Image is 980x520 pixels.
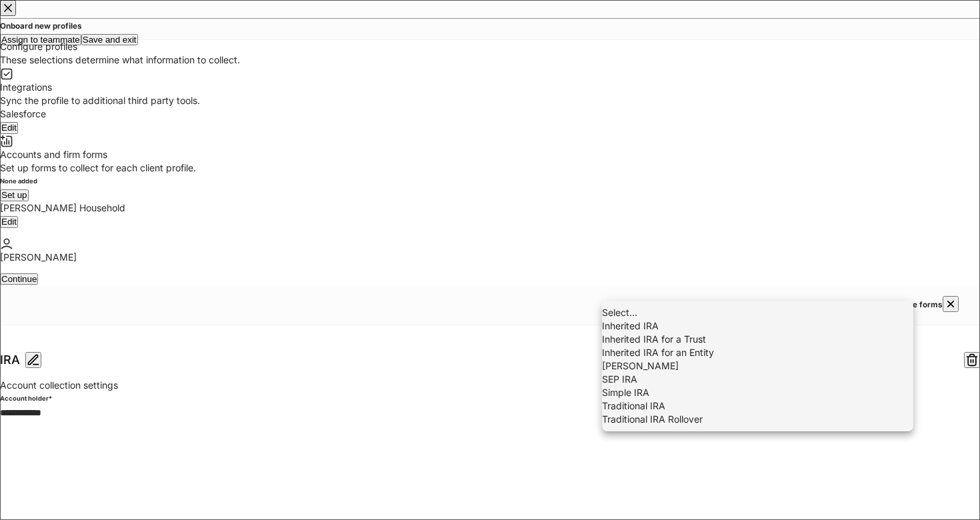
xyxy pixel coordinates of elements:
li: [PERSON_NAME] [602,359,913,373]
div: Continue [1,275,37,283]
h5: Configure forms [879,298,943,311]
li: Inherited IRA [602,319,913,333]
div: Set up [1,191,27,199]
li: Traditional IRA [602,399,913,413]
li: Inherited IRA for a Trust [602,333,913,346]
div: Assign to teammate [1,35,80,44]
li: Inherited IRA for an Entity [602,346,913,359]
li: Simple IRA [602,386,913,399]
div: Edit [1,123,17,132]
li: Select... [602,306,913,319]
div: Save and exit [83,35,137,44]
li: SEP IRA [602,373,913,386]
li: Traditional IRA Rollover [602,413,913,426]
div: Edit [1,217,17,226]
